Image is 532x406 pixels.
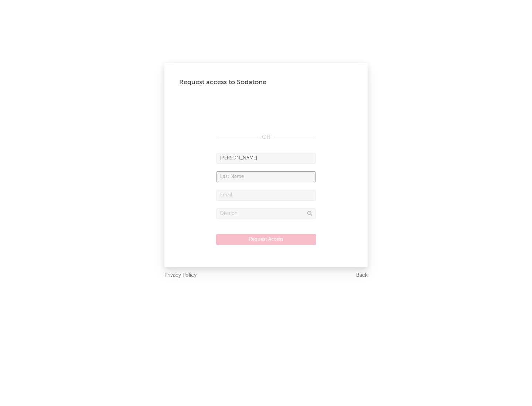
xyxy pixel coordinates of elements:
a: Back [356,271,368,280]
div: OR [216,133,316,142]
button: Request Access [216,234,316,245]
input: First Name [216,153,316,164]
input: Division [216,208,316,219]
a: Privacy Policy [164,271,197,280]
input: Last Name [216,171,316,182]
div: Request access to Sodatone [179,78,353,87]
input: Email [216,190,316,201]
